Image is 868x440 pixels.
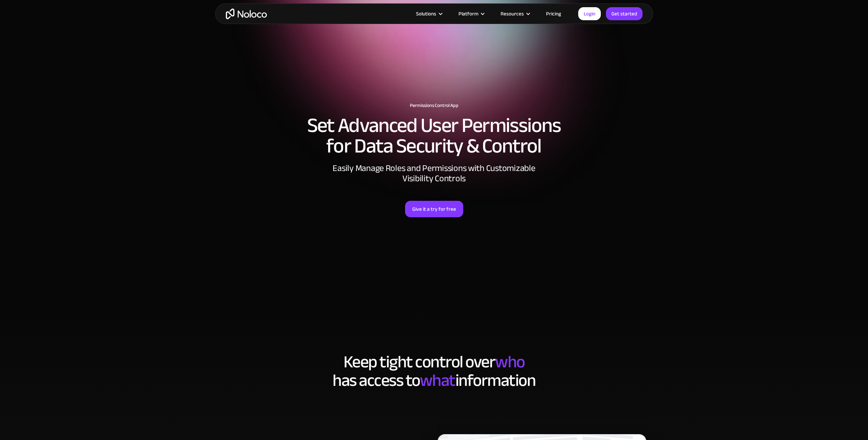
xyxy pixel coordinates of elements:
[222,353,646,390] h2: Keep tight control over has access to information
[405,201,463,217] a: Give it a try for free
[450,9,492,18] div: Platform
[537,9,570,18] a: Pricing
[578,7,601,20] a: Login
[492,9,537,18] div: Resources
[501,9,524,18] div: Resources
[226,9,267,19] a: home
[332,163,537,184] div: Easily Manage Roles and Permissions with Customizable Visibility Controls
[222,115,646,156] h2: Set Advanced User Permissions for Data Security & Control
[416,9,436,18] div: Solutions
[420,364,455,396] span: what
[407,9,450,18] div: Solutions
[495,346,525,378] span: who
[458,9,478,18] div: Platform
[222,103,646,108] h1: Permissions Control App
[606,7,643,20] a: Get started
